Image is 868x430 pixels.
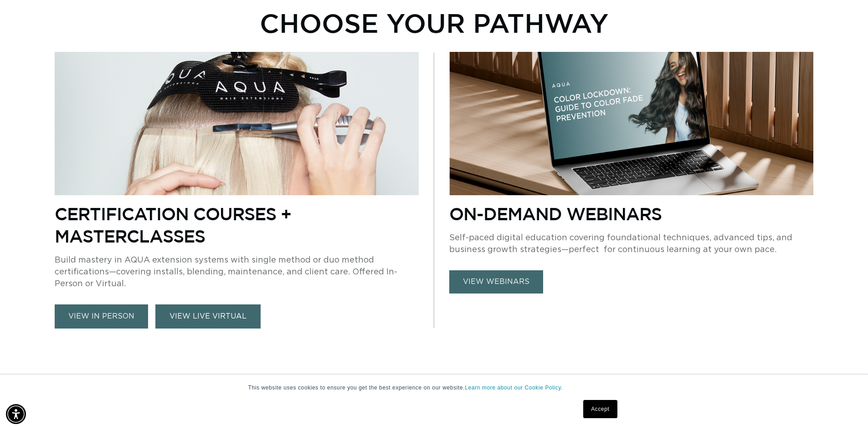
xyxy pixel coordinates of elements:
[449,202,813,225] p: On-Demand Webinars
[449,270,543,293] a: view webinars
[248,384,620,392] p: This website uses cookies to ensure you get the best experience on our website.
[155,304,261,329] a: VIEW LIVE VIRTUAL
[583,400,617,418] a: Accept
[822,386,868,430] iframe: Chat Widget
[6,404,26,424] div: Accessibility Menu
[55,254,419,290] p: Build mastery in AQUA extension systems with single method or duo method certifications—covering ...
[260,7,609,38] p: Choose Your Pathway
[55,202,419,247] p: Certification Courses + Masterclasses
[55,304,148,329] a: view in person
[449,232,813,256] p: Self-paced digital education covering foundational techniques, advanced tips, and business growth...
[465,384,563,391] a: Learn more about our Cookie Policy.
